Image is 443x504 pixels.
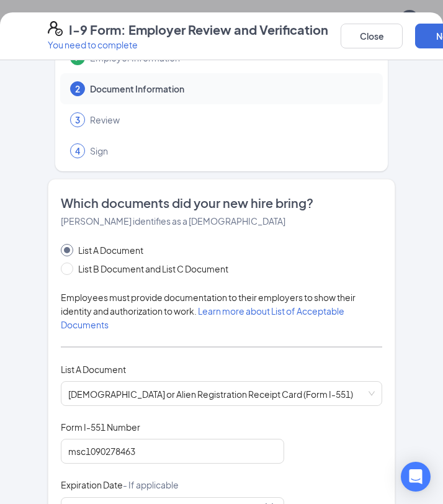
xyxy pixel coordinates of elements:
[73,262,233,276] span: List B Document and List C Document
[73,243,148,257] span: List A Document
[90,114,370,126] span: Review
[75,145,80,157] span: 4
[61,364,126,375] span: List A Document
[61,215,285,227] span: [PERSON_NAME] identifies as a [DEMOGRAPHIC_DATA]
[68,382,375,405] span: [DEMOGRAPHIC_DATA] or Alien Registration Receipt Card (Form I-551)
[48,21,63,36] svg: FormI9EVerifyIcon
[123,479,179,490] span: - If applicable
[61,292,356,330] span: Employees must provide documentation to their employers to show their identity and authorization ...
[61,305,344,330] a: Learn more about List of Acceptable Documents
[69,21,328,38] h4: I-9 Form: Employer Review and Verification
[61,439,284,464] input: Enter Form I-551 number
[75,114,80,126] span: 3
[75,83,80,95] span: 2
[48,38,328,51] p: You need to complete
[341,24,403,48] button: Close
[61,194,382,212] span: Which documents did your new hire bring?
[90,145,370,157] span: Sign
[61,421,140,433] span: Form I-551 Number
[90,83,370,95] span: Document Information
[61,479,179,491] span: Expiration Date
[401,462,431,492] div: Open Intercom Messenger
